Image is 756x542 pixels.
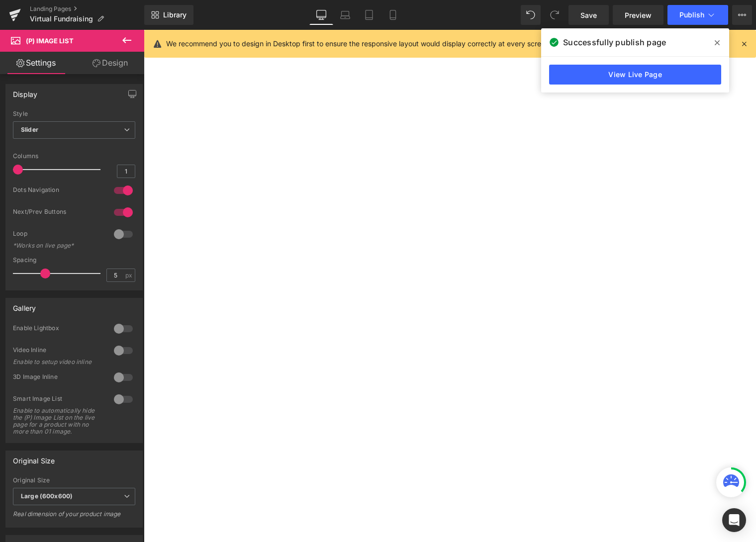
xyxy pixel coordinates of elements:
[144,5,193,25] a: New Library
[13,85,37,98] div: Display
[13,257,135,264] div: Spacing
[30,15,93,23] span: Virtual Fundraising
[563,36,666,48] span: Successfully publish page
[166,38,621,49] p: We recommend you to design in Desktop first to ensure the responsive layout would display correct...
[13,153,135,160] div: Columns
[580,10,597,20] span: Save
[679,11,704,19] span: Publish
[381,5,405,25] a: Mobile
[549,65,721,85] a: View Live Page
[13,242,102,249] div: *Works on live page*
[732,5,752,25] button: More
[13,395,104,405] div: Smart Image List
[13,324,104,335] div: Enable Lightbox
[26,37,74,45] span: (P) Image List
[163,10,187,19] span: Library
[13,208,104,218] div: Next/Prev Buttons
[521,5,541,25] button: Undo
[722,508,746,532] div: Open Intercom Messenger
[74,52,146,74] a: Design
[309,5,333,25] a: Desktop
[13,346,104,357] div: Video Inline
[13,110,135,117] div: Style
[30,5,144,13] a: Landing Pages
[13,510,135,525] div: Real dimension of your product image
[333,5,357,25] a: Laptop
[13,230,104,240] div: Loop
[13,298,36,312] div: Gallery
[21,492,73,500] b: Large (600x600)
[125,272,134,278] span: px
[13,451,55,465] div: Original Size
[13,359,102,365] div: Enable to setup video inline
[613,5,663,25] a: Preview
[13,477,135,484] div: Original Size
[545,5,565,25] button: Redo
[625,10,652,20] span: Preview
[21,126,38,133] b: Slider
[13,186,104,196] div: Dots Navigation
[357,5,381,25] a: Tablet
[13,373,104,383] div: 3D Image Inline
[13,407,102,435] div: Enable to automatically hide the (P) Image List on the live page for a product with no more than ...
[667,5,728,25] button: Publish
